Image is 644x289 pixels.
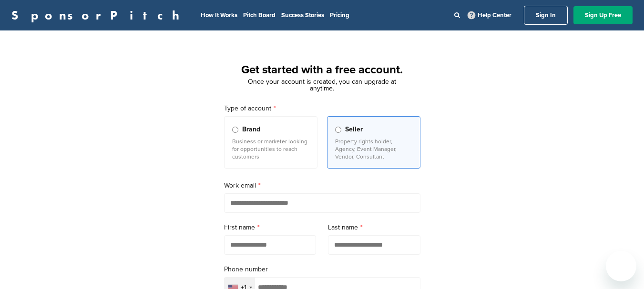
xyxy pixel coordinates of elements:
a: Success Stories [281,11,324,19]
label: Work email [224,180,420,191]
iframe: Button to launch messaging window [606,251,636,281]
p: Business or marketer looking for opportunities to reach customers [232,138,309,160]
input: Brand Business or marketer looking for opportunities to reach customers [232,127,238,133]
label: Last name [328,222,420,233]
label: Phone number [224,264,420,275]
a: SponsorPitch [11,9,185,21]
span: Once your account is created, you can upgrade at anytime. [248,78,396,92]
p: Property rights holder, Agency, Event Manager, Vendor, Consultant [335,138,412,160]
a: Pitch Board [243,11,276,19]
a: Sign In [524,6,568,25]
span: Brand [242,124,260,135]
label: First name [224,222,317,233]
h1: Get started with a free account. [213,61,432,79]
a: How It Works [201,11,237,19]
input: Seller Property rights holder, Agency, Event Manager, Vendor, Consultant [335,127,341,133]
a: Help Center [466,10,513,21]
a: Pricing [330,11,349,19]
span: Seller [345,124,363,135]
label: Type of account [224,103,420,114]
a: Sign Up Free [573,6,633,24]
